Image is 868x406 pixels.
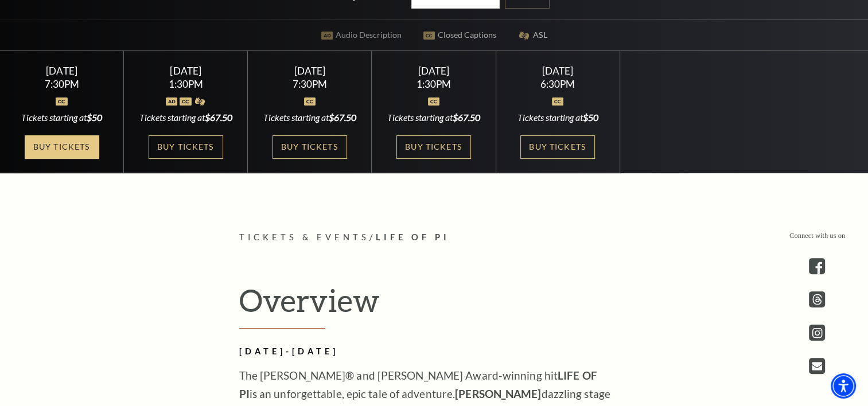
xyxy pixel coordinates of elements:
div: Tickets starting at [509,111,606,124]
a: Buy Tickets [520,135,595,159]
a: Buy Tickets [273,135,347,159]
a: Buy Tickets [396,135,471,159]
a: threads.com - open in a new tab [809,291,825,307]
span: $67.50 [329,112,356,123]
div: Accessibility Menu [831,373,856,399]
div: 7:30PM [262,79,358,89]
a: Buy Tickets [25,135,99,159]
div: 7:30PM [14,79,110,89]
div: [DATE] [14,65,110,77]
div: [DATE] [386,65,482,77]
span: Life of Pi [375,232,449,242]
div: [DATE] [262,65,358,77]
div: Tickets starting at [138,111,234,124]
div: Tickets starting at [14,111,110,124]
span: $50 [87,112,102,123]
p: / [239,231,629,245]
p: Connect with us on [789,231,845,241]
span: $67.50 [453,112,480,123]
div: 1:30PM [386,79,482,89]
div: [DATE] [138,65,234,77]
a: Buy Tickets [149,135,223,159]
a: instagram - open in a new tab [809,325,825,341]
span: Tickets & Events [239,232,369,242]
div: Tickets starting at [262,111,358,124]
h2: [DATE]-[DATE] [239,345,612,359]
span: $50 [583,112,598,123]
a: Open this option - open in a new tab [809,358,825,374]
a: facebook - open in a new tab [809,258,825,274]
span: $67.50 [205,112,232,123]
strong: [PERSON_NAME] [455,387,541,400]
div: 1:30PM [138,79,234,89]
div: Tickets starting at [386,111,482,124]
div: [DATE] [509,65,606,77]
div: 6:30PM [509,79,606,89]
h2: Overview [239,282,629,329]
